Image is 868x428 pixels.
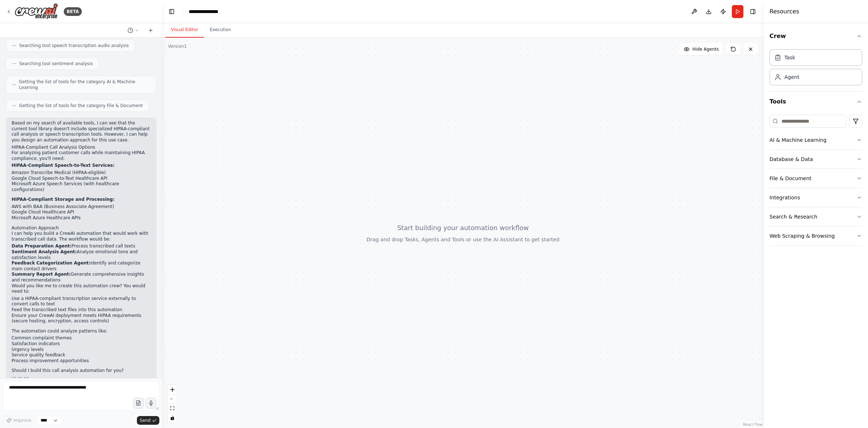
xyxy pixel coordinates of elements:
[3,416,34,425] button: Improve
[12,163,114,168] strong: HIPAA-Compliant Speech-to-Text Services:
[12,329,151,334] p: The automation could analyze patterns like:
[770,207,862,226] button: Search & Research
[19,79,150,90] span: Getting the list of tools for the category AI & Machine Learning
[770,150,862,169] button: Database & Data
[19,103,143,109] span: Getting the list of tools for the category File & Document
[12,197,114,202] strong: HIPAA-Compliant Storage and Processing:
[12,368,151,374] p: Should I build this call analysis automation for you?
[12,352,151,358] li: Service quality feedback
[12,283,151,294] p: Would you like me to create this automation crew? You would need to:
[168,43,187,49] div: Version 1
[12,272,151,283] li: Generate comprehensive insights and recommendations
[12,120,151,143] p: Based on my search of available tools, I can see that the current tool library doesn't include sp...
[14,3,58,20] img: Logo
[168,413,177,423] button: toggle interactivity
[168,404,177,413] button: fit view
[12,341,151,347] li: Satisfaction indicators
[165,22,204,38] button: Visual Editor
[12,150,151,161] p: For analyzing patient customer calls while maintaining HIPAA compliance, you'll need:
[12,176,151,182] li: Google Cloud Speech-to-Text Healthcare API
[13,418,31,423] span: Improve
[679,43,723,55] button: Hide Agents
[133,398,144,408] button: Upload files
[12,215,151,221] li: Microsoft Azure Healthcare APIs
[12,209,151,215] li: Google Cloud Healthcare API
[12,296,151,307] li: Use a HIPAA-compliant transcription service externally to convert calls to text
[12,231,151,242] p: I can help you build a CrewAI automation that would work with transcribed call data. The workflow...
[145,26,156,35] button: Start a new chat
[770,156,813,163] div: Database & Data
[770,169,862,188] button: File & Document
[12,272,71,277] strong: Summary Report Agent:
[204,22,237,38] button: Execution
[12,307,151,313] li: Feed the transcribed text files into this automation
[770,194,800,201] div: Integrations
[12,243,72,249] strong: Data Preparation Agent:
[12,170,151,176] li: Amazon Transcribe Medical (HIPAA-eligible)
[748,7,758,17] button: Hide right sidebar
[146,398,156,408] button: Click to speak your automation idea
[770,46,862,91] div: Crew
[743,423,763,427] a: React Flow attribution
[770,7,799,16] h4: Resources
[770,136,826,144] div: AI & Machine Learning
[12,347,151,353] li: Urgency levels
[770,213,817,220] div: Search & Research
[784,73,799,81] div: Agent
[64,7,82,16] div: BETA
[12,313,151,324] li: Ensure your CrewAI deployment meets HIPAA requirements (secure hosting, encryption, access controls)
[770,92,862,112] button: Tools
[770,188,862,207] button: Integrations
[168,385,177,423] div: React Flow controls
[125,26,142,35] button: Switch to previous chat
[140,418,151,423] span: Send
[12,358,151,364] li: Process improvement opportunities
[19,61,93,67] span: Searching tool sentiment analysis
[692,46,719,52] span: Hide Agents
[19,43,129,48] span: Searching tool speech transcription audio analysis
[12,181,151,192] li: Microsoft Azure Speech Services (with healthcare configurations)
[12,335,151,341] li: Common complaint themes
[168,385,177,394] button: zoom in
[770,131,862,149] button: AI & Machine Learning
[12,260,151,272] li: Identify and categorize main contact drivers
[189,8,226,15] nav: breadcrumb
[12,204,151,210] li: AWS with BAA (Business Associate Agreement)
[137,416,159,425] button: Send
[770,112,862,251] div: Tools
[770,232,835,240] div: Web Scraping & Browsing
[784,54,795,61] div: Task
[12,376,29,381] div: 10:39 AM
[12,145,151,151] h2: HIPAA-Compliant Call Analysis Options
[12,260,90,266] strong: Feedback Categorization Agent:
[12,249,151,260] li: Analyze emotional tone and satisfaction levels
[12,225,151,231] h2: Automation Approach
[770,26,862,46] button: Crew
[12,243,151,249] li: Process transcribed call texts
[770,175,812,182] div: File & Document
[168,394,177,404] button: zoom out
[167,7,177,17] button: Hide left sidebar
[12,249,77,254] strong: Sentiment Analysis Agent:
[770,226,862,245] button: Web Scraping & Browsing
